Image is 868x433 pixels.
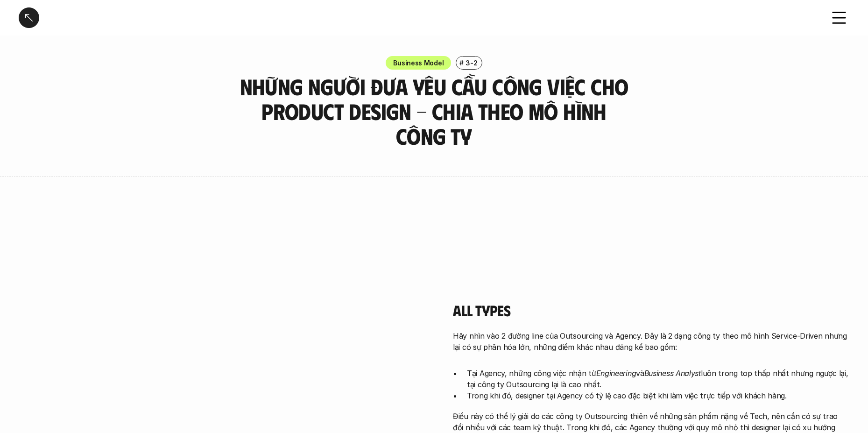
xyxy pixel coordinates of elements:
[596,369,636,378] em: Engineering
[644,369,701,378] em: Business Analyst
[466,58,477,68] p: 3-2
[468,236,834,281] p: Dữ liệu cho thấy Designer nhận yêu cầu từ nhiều nhóm khác nhau. Ở các mô hình, mức độ phân bổ có ...
[467,390,849,401] p: Trong khi đó, designer tại Agency có tỷ lệ cao đặc biệt khi làm việc trực tiếp với khách hàng.
[611,248,700,257] em: Product Manager / Owner
[459,59,464,66] h6: #
[393,58,444,68] p: Business Model
[453,301,849,319] h4: All Types
[236,74,633,148] h3: Những người đưa yêu cầu công việc cho Product Design - Chia theo mô hình công ty
[476,259,532,269] em: Business Analyst
[467,368,849,390] p: Tại Agency, những công việc nhận từ và luôn trong top thấp nhất nhưng ngược lại, tại công ty Outs...
[703,248,743,257] em: Engineering
[453,330,849,353] p: Hãy nhìn vào 2 đường line của Outsourcing và Agency. Đây là 2 dạng công ty theo mô hình Service-D...
[481,215,523,228] h5: overview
